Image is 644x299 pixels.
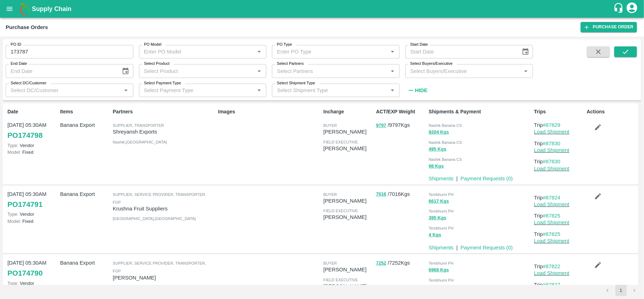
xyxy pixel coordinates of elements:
[7,219,21,224] span: Model:
[218,108,321,115] p: Images
[429,226,454,230] span: Tembhurni PH
[7,149,21,155] span: Model:
[1,1,18,17] button: open drawer
[323,209,358,213] span: field executive
[11,80,46,86] label: Select DC/Customer
[113,192,206,204] span: Supplier, Service Provider, Transporter, FGP
[277,42,292,47] label: PO Type
[32,5,71,12] b: Supply Chain
[460,176,513,181] a: Payment Requests (0)
[534,220,569,225] a: Load Shipment
[429,140,462,145] span: Nashik Banana CS
[543,213,561,219] a: #87825
[113,274,215,282] p: [PERSON_NAME]
[7,143,18,148] span: Type:
[7,211,57,218] p: Vendor
[144,42,162,47] label: PO Model
[405,45,516,58] input: Start Date
[460,245,513,250] a: Payment Requests (0)
[534,108,584,115] p: Trips
[543,231,561,237] a: #87825
[144,80,181,86] label: Select Payment Type
[255,67,264,76] button: Open
[376,259,386,267] button: 7252
[113,261,206,273] span: Supplier, Service Provider, Transporter, FGP
[32,4,613,14] a: Supply Chain
[429,128,449,136] button: 9204 Kgs
[60,121,110,129] p: Banana Export
[534,238,569,244] a: Load Shipment
[429,231,441,239] button: 4 Kgs
[543,159,561,164] a: #87830
[534,166,569,171] a: Load Shipment
[11,42,21,47] label: PO ID
[376,108,426,115] p: ACT/EXP Weight
[407,66,519,75] input: Select Buyers/Executive
[429,283,446,291] button: 180 Kgs
[521,67,530,76] button: Open
[323,123,337,128] span: buyer
[6,23,48,32] div: Purchase Orders
[323,261,337,265] span: buyer
[415,88,427,93] strong: Hide
[60,190,110,198] p: Banana Export
[410,42,428,47] label: Start Date
[18,2,32,16] img: logo
[601,285,641,296] nav: pagination navigation
[255,47,264,56] button: Open
[429,278,454,282] span: Tembhurni PH
[453,172,458,182] div: |
[543,282,561,288] a: #87827
[113,128,215,136] p: Shreyansh Exports
[7,259,57,267] p: [DATE] 05:30AM
[277,80,315,86] label: Select Shipment Type
[429,209,454,213] span: Tembhurni PH
[543,195,561,201] a: #87824
[376,190,426,198] p: / 7016 Kgs
[410,61,453,67] label: Select Buyers/Executive
[323,197,373,205] p: [PERSON_NAME]
[429,176,453,181] a: Shipments
[11,61,27,67] label: End Date
[534,212,584,220] p: Trip
[141,86,244,95] input: Select Payment Type
[121,86,130,95] button: Open
[376,122,386,130] button: 9797
[429,214,446,222] button: 395 Kgs
[274,86,377,95] input: Select Shipment Type
[587,108,637,115] p: Actions
[534,194,584,202] p: Trip
[323,108,373,115] p: Incharge
[519,45,532,58] button: Choose date
[6,45,133,58] input: Enter PO ID
[119,64,132,78] button: Choose date
[7,281,18,286] span: Type:
[429,123,462,128] span: Nashik Banana CS
[323,282,373,290] p: [PERSON_NAME]
[113,205,215,213] p: Krushna Fruit Suppliers
[323,278,358,282] span: field executive
[543,122,561,128] a: #87829
[274,66,386,75] input: Select Partners
[323,128,373,136] p: [PERSON_NAME]
[534,158,584,165] p: Trip
[534,270,569,276] a: Load Shipment
[429,261,454,265] span: Tembhurni PH
[626,1,638,16] div: account of current user
[113,140,167,144] span: Nashik , [GEOGRAPHIC_DATA]
[429,266,449,274] button: 6968 Kgs
[323,266,373,273] p: [PERSON_NAME]
[7,108,57,115] p: Date
[7,129,42,142] a: PO174798
[376,121,426,129] p: / 9797 Kgs
[7,190,57,198] p: [DATE] 05:30AM
[7,218,57,225] p: Fixed
[429,108,531,115] p: Shipments & Payment
[534,121,584,129] p: Trip
[429,197,449,205] button: 6617 Kgs
[274,47,377,56] input: Enter PO Type
[534,147,569,153] a: Load Shipment
[144,61,169,67] label: Select Product
[60,108,110,115] p: Items
[613,2,626,15] div: customer-support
